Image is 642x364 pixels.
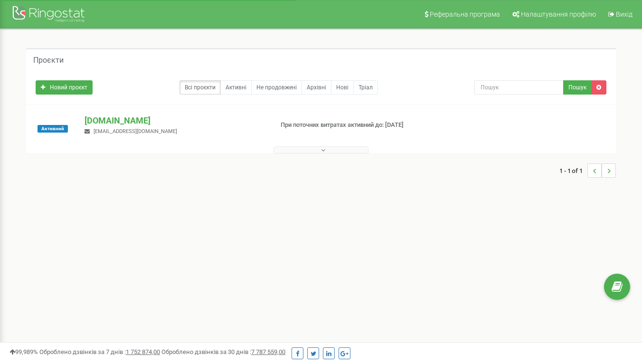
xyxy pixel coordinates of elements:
a: Нові [331,80,354,95]
a: Тріал [353,80,378,95]
u: 7 787 559,00 [251,348,285,355]
p: При поточних витратах активний до: [DATE] [281,121,413,130]
span: 99,989% [9,348,38,355]
span: [EMAIL_ADDRESS][DOMAIN_NAME] [94,128,177,134]
span: Вихід [616,10,633,18]
span: Реферальна програма [430,10,500,18]
a: Не продовжені [251,80,302,95]
nav: ... [559,154,616,187]
a: Новий проєкт [36,80,93,95]
span: Активний [38,125,68,133]
h5: Проєкти [33,56,64,65]
button: Пошук [563,80,592,95]
span: Оброблено дзвінків за 30 днів : [161,348,285,355]
p: [DOMAIN_NAME] [85,115,265,127]
span: 1 - 1 of 1 [559,163,587,178]
span: Налаштування профілю [521,10,596,18]
a: Архівні [302,80,331,95]
input: Пошук [474,80,564,95]
a: Активні [220,80,252,95]
u: 1 752 874,00 [126,348,160,355]
span: Оброблено дзвінків за 7 днів : [39,348,160,355]
a: Всі проєкти [179,80,221,95]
